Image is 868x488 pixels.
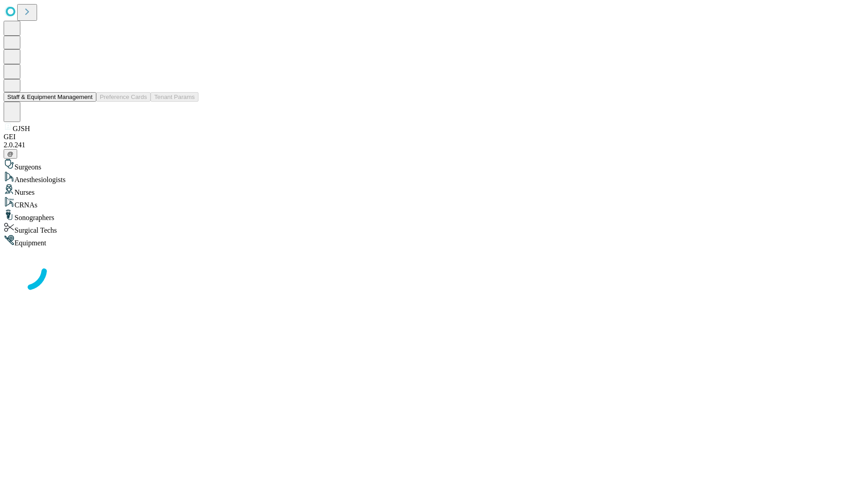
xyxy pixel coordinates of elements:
[4,184,864,197] div: Nurses
[4,149,17,159] button: @
[4,197,864,209] div: CRNAs
[4,209,864,222] div: Sonographers
[13,125,30,132] span: GJSH
[4,133,864,141] div: GEI
[96,92,151,102] button: Preference Cards
[4,235,864,247] div: Equipment
[4,222,864,235] div: Surgical Techs
[4,159,864,171] div: Surgeons
[4,141,864,149] div: 2.0.241
[7,150,14,157] span: @
[151,92,198,102] button: Tenant Params
[4,171,864,184] div: Anesthesiologists
[4,92,96,102] button: Staff & Equipment Management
